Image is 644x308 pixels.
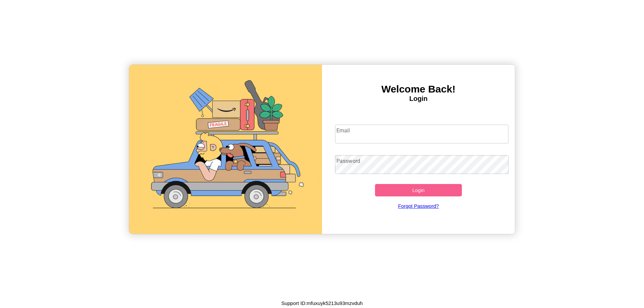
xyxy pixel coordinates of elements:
[375,184,462,196] button: Login
[332,196,505,215] a: Forgot Password?
[281,299,363,308] p: Support ID: mfuxuyk5213u93mzvduh
[322,95,515,103] h4: Login
[322,83,515,95] h3: Welcome Back!
[129,65,322,234] img: gif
